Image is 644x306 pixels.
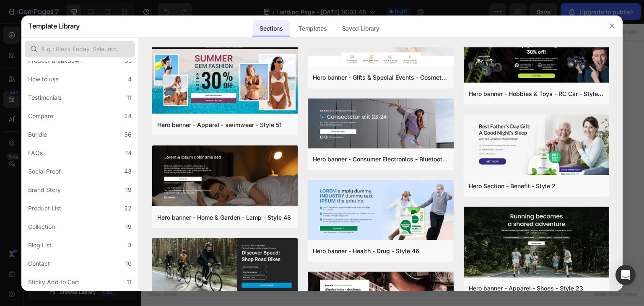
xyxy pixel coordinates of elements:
div: 4 [128,74,132,84]
div: Templates [292,20,333,37]
div: Bundle [28,130,47,140]
div: 14 [125,148,132,158]
div: Collection [28,222,55,232]
div: 11 [127,277,132,287]
div: Product Breakdown [28,56,83,66]
div: Saved Library [335,20,386,37]
div: Hero banner - Health - Drug - Style 46 [313,246,419,256]
img: hr2.png [464,114,609,176]
img: hr44.png [308,99,453,150]
div: Hero banner - Apparel - Shoes - Style 23 [469,283,583,293]
img: hr48.png [152,145,298,208]
img: hr23.png [464,207,609,279]
div: How to use [28,74,59,84]
button: Add sections [191,161,248,177]
div: 35 [125,56,132,66]
div: 10 [125,259,132,269]
div: Hero banner - Hobbies & Toys - RC Car - Style 39 [469,89,604,99]
div: Brand Story [28,185,61,195]
img: hr46.png [308,180,453,242]
div: 19 [125,185,132,195]
div: Social Proof [28,166,61,176]
div: 11 [127,93,132,103]
div: 36 [124,130,132,140]
img: hr51.png [152,45,298,116]
div: Open Intercom Messenger [615,265,636,285]
div: 43 [124,166,132,176]
h2: Template Library [28,15,80,37]
input: E.g.: Black Friday, Sale, etc. [25,41,135,57]
div: 3 [128,240,132,250]
div: Compare [28,111,53,121]
div: Hero banner - Consumer Electronics - Bluetooth Speaker - Style 44 [313,154,448,164]
div: Start with Sections from sidebar [201,144,302,154]
div: 22 [124,203,132,213]
button: Add elements [253,161,312,177]
div: Product List [28,203,61,213]
div: 24 [124,111,132,121]
img: hr32.png [152,238,298,294]
div: Start with Generating from URL or image [195,207,308,214]
div: FAQs [28,148,43,158]
div: Hero Section - Benefit - Style 2 [469,181,556,191]
div: Blog List [28,240,52,250]
img: hr39.png [464,33,609,84]
div: Hero banner - Apparel - swimwear - Style 51 [157,120,282,130]
div: Sticky Add to Cart [28,277,79,287]
div: Hero banner - Gifts & Special Events - Cosmetic - Style 36 [313,73,448,83]
div: Sections [253,20,289,37]
div: Hero banner - Home & Garden - Lamp - Style 48 [157,213,291,223]
div: Testimonials [28,93,62,103]
div: 19 [125,222,132,232]
div: Contact [28,259,50,269]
